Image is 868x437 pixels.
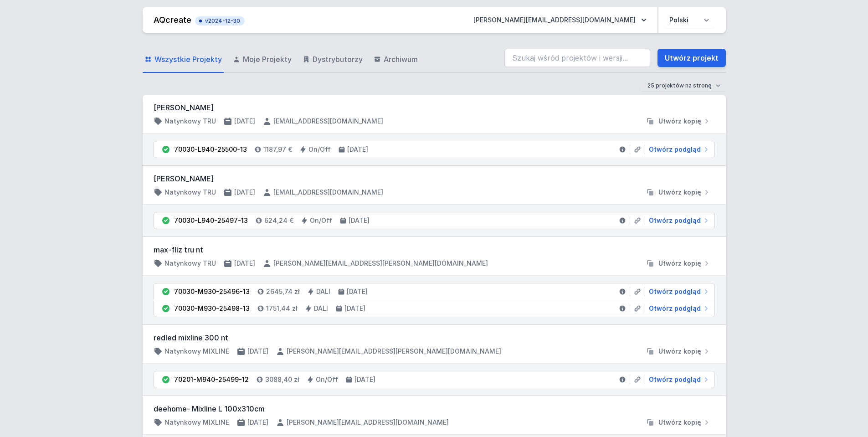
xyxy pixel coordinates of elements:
button: Utwórz kopię [642,418,715,427]
h4: [DATE] [344,304,365,313]
h3: [PERSON_NAME] [154,173,715,184]
button: Utwórz kopię [642,117,715,126]
span: Utwórz kopię [658,117,701,126]
span: Utwórz kopię [658,259,701,268]
a: Otwórz podgląd [645,216,711,225]
h4: Natynkowy TRU [164,117,216,126]
input: Szukaj wśród projektów i wersji... [504,49,650,67]
h4: [PERSON_NAME][EMAIL_ADDRESS][PERSON_NAME][DOMAIN_NAME] [273,259,488,268]
h4: [DATE] [354,375,375,384]
div: 70030-M930-25498-13 [174,304,250,313]
span: Utwórz kopię [658,418,701,427]
h3: deehome- Mixline L 100x310cm [154,403,715,414]
a: Archiwum [372,46,420,73]
select: Wybierz język [664,12,715,28]
h4: [EMAIL_ADDRESS][DOMAIN_NAME] [273,188,383,197]
span: Otwórz podgląd [649,375,701,384]
h4: 1187,97 € [263,145,292,154]
h4: On/Off [308,145,331,154]
a: Otwórz podgląd [645,287,711,296]
h4: 624,24 € [264,216,293,225]
span: Otwórz podgląd [649,145,701,154]
h4: [DATE] [247,418,268,427]
h4: DALI [314,304,328,313]
span: Wszystkie Projekty [154,54,222,65]
div: 70030-L940-25500-13 [174,145,247,154]
span: Otwórz podgląd [649,304,701,313]
h4: [DATE] [234,117,255,126]
a: Wszystkie Projekty [143,46,224,73]
span: Utwórz kopię [658,347,701,356]
span: Archiwum [384,54,418,65]
h4: [DATE] [349,216,370,225]
span: Otwórz podgląd [649,287,701,296]
button: v2024-12-30 [195,15,245,26]
h4: On/Off [310,216,332,225]
h4: [EMAIL_ADDRESS][DOMAIN_NAME] [273,117,383,126]
h4: 1751,44 zł [266,304,298,313]
h4: [DATE] [234,259,255,268]
a: Moje Projekty [231,46,293,73]
h4: Natynkowy MIXLINE [164,418,229,427]
h4: [DATE] [347,287,368,296]
a: Utwórz projekt [657,49,726,67]
h3: [PERSON_NAME] [154,102,715,113]
span: Utwórz kopię [658,188,701,197]
a: Otwórz podgląd [645,304,711,313]
button: Utwórz kopię [642,188,715,197]
h4: [PERSON_NAME][EMAIL_ADDRESS][DOMAIN_NAME] [287,418,449,427]
button: Utwórz kopię [642,259,715,268]
a: Dystrybutorzy [301,46,365,73]
h4: DALI [316,287,330,296]
span: Otwórz podgląd [649,216,701,225]
h4: [DATE] [234,188,255,197]
div: 70201-M940-25499-12 [174,375,249,384]
span: Dystrybutorzy [313,54,363,65]
div: 70030-M930-25496-13 [174,287,250,296]
h4: [PERSON_NAME][EMAIL_ADDRESS][PERSON_NAME][DOMAIN_NAME] [287,347,501,356]
h3: redled mixline 300 nt [154,332,715,343]
div: 70030-L940-25497-13 [174,216,248,225]
h4: Natynkowy MIXLINE [164,347,229,356]
h4: 3088,40 zł [265,375,299,384]
a: Otwórz podgląd [645,375,711,384]
a: AQcreate [154,15,191,25]
span: Moje Projekty [243,54,292,65]
h4: Natynkowy TRU [164,188,216,197]
h4: Natynkowy TRU [164,259,216,268]
h4: 2645,74 zł [266,287,300,296]
h4: [DATE] [247,347,268,356]
a: Otwórz podgląd [645,145,711,154]
h4: [DATE] [347,145,368,154]
h3: max-fliz tru nt [154,244,715,255]
button: [PERSON_NAME][EMAIL_ADDRESS][DOMAIN_NAME] [466,12,654,28]
h4: On/Off [316,375,338,384]
span: v2024-12-30 [200,17,240,25]
button: Utwórz kopię [642,347,715,356]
